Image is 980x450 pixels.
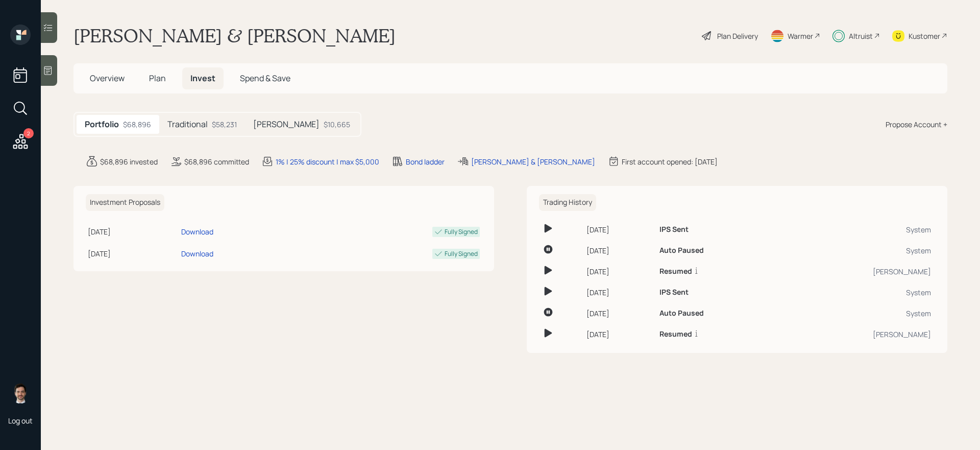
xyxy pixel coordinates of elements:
h5: Traditional [167,120,208,129]
div: 2 [23,128,34,138]
div: $68,896 [123,119,151,130]
div: 1% | 25% discount | max $5,000 [276,156,379,167]
div: First account opened: [DATE] [622,156,718,167]
div: [DATE] [586,266,651,277]
div: Download [181,248,213,259]
div: $10,665 [324,119,350,130]
div: Log out [8,416,33,425]
h6: Auto Paused [659,309,704,318]
span: Invest [190,73,215,84]
div: Kustomer [909,31,940,41]
div: Propose Account + [886,119,947,130]
h6: Auto Paused [659,246,704,255]
h1: [PERSON_NAME] & [PERSON_NAME] [73,25,396,47]
span: Overview [90,73,125,84]
div: Altruist [849,31,873,41]
div: System [783,308,931,319]
h6: Investment Proposals [86,194,164,211]
div: [DATE] [88,226,177,237]
div: $68,896 invested [100,156,158,167]
div: Fully Signed [445,227,478,236]
div: Plan Delivery [717,31,758,41]
div: [PERSON_NAME] & [PERSON_NAME] [471,156,595,167]
h6: IPS Sent [659,288,689,297]
div: $58,231 [212,119,237,130]
img: jonah-coleman-headshot.png [10,383,31,404]
h6: Resumed [659,267,692,276]
div: [DATE] [586,329,651,340]
div: Fully Signed [445,249,478,258]
div: Warmer [788,31,813,41]
h5: [PERSON_NAME] [253,120,320,129]
span: Spend & Save [240,73,290,84]
span: Plan [149,73,166,84]
div: [PERSON_NAME] [783,329,931,340]
div: Download [181,226,213,237]
div: Bond ladder [406,156,445,167]
div: [PERSON_NAME] [783,266,931,277]
h6: Resumed [659,330,692,339]
div: System [783,287,931,298]
div: $68,896 committed [184,156,249,167]
h6: IPS Sent [659,225,689,234]
div: System [783,224,931,235]
div: [DATE] [586,308,651,319]
div: [DATE] [88,248,177,259]
h6: Trading History [539,194,596,211]
div: System [783,245,931,256]
div: [DATE] [586,287,651,298]
div: [DATE] [586,224,651,235]
div: [DATE] [586,245,651,256]
h5: Portfolio [85,120,119,129]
